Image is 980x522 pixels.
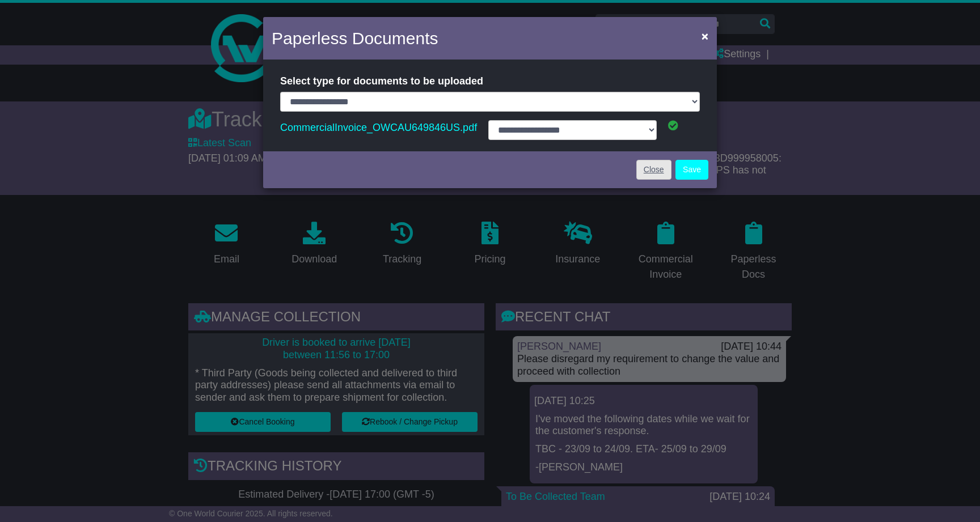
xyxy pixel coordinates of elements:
[696,24,714,48] button: Close
[280,119,477,136] a: CommercialInvoice_OWCAU649846US.pdf
[702,29,708,43] span: ×
[675,160,708,180] button: Save
[636,160,671,180] a: Close
[280,71,483,92] label: Select type for documents to be uploaded
[272,26,438,51] h4: Paperless Documents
